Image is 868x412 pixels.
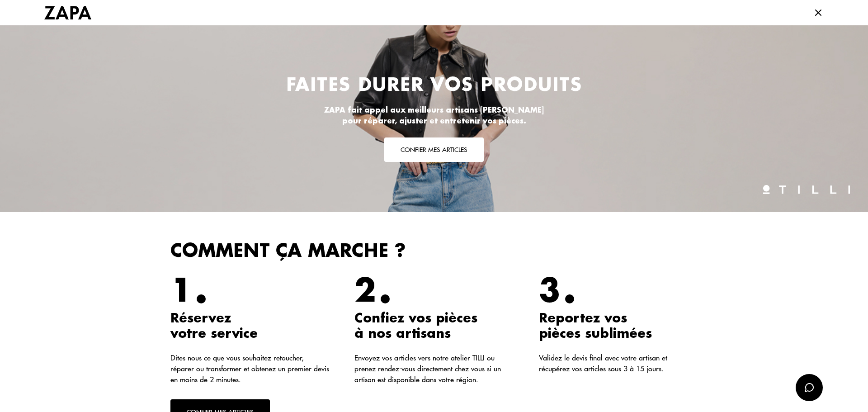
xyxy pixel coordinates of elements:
p: Envoyez vos articles vers notre atelier TILLI ou prenez rendez-vous directement chez vous si un a... [354,352,513,385]
p: 3 [539,275,561,307]
span: votre service [170,327,258,340]
span: pièces sublimées [539,327,652,340]
span: Reportez vos [539,312,627,325]
p: ZAPA fait appel aux meilleurs artisans [PERSON_NAME] pour réparer, ajuster et entretenir vos pièces. [324,105,544,127]
span: Confiez vos pièces [354,312,477,325]
p: Validez le devis final avec votre artisan et récupérez vos articles sous 3 à 15 jours. [539,352,698,374]
p: 1 [170,275,192,307]
h1: Faites durer vos produits [286,76,582,94]
span: à nos artisans [354,327,451,340]
p: 2 [354,275,376,307]
span: Réservez [170,312,231,325]
img: Logo Zapa by Tilli [44,6,91,19]
button: Confier mes articles [384,137,484,162]
p: Dites-nous ce que vous souhaitez retoucher, réparer ou transformer et obtenez un premier devis en... [170,352,329,385]
img: Logo Tilli [763,185,850,194]
h2: Comment ça marche ? [170,241,698,261]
